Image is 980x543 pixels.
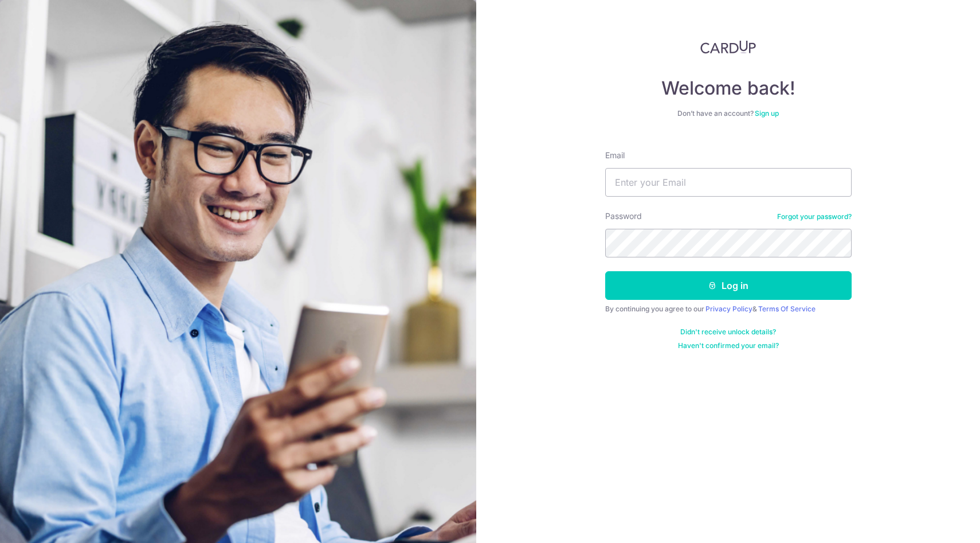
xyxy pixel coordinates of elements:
h4: Welcome back! [605,77,852,100]
a: Privacy Policy [705,304,752,313]
a: Sign up [755,109,779,118]
button: Log in [605,271,852,300]
a: Didn't receive unlock details? [680,327,776,337]
div: By continuing you agree to our & [605,304,852,314]
img: CardUp Logo [700,40,756,54]
div: Don’t have an account? [605,109,852,118]
a: Terms Of Service [758,304,816,313]
a: Forgot your password? [777,212,852,221]
label: Email [605,150,625,161]
input: Enter your Email [605,168,852,197]
label: Password [605,210,642,222]
a: Haven't confirmed your email? [678,341,779,350]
